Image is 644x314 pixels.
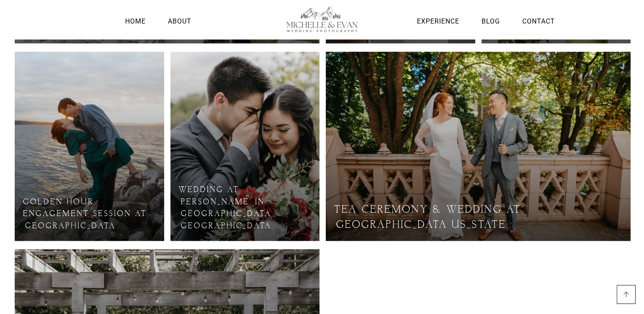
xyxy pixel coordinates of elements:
[123,16,148,27] a: Home
[15,52,164,241] a: Golden Hour Engagement Session at Discovery Park
[479,16,502,27] a: Blog
[414,16,461,27] a: Experience
[166,16,194,27] a: About
[520,16,557,27] a: Contact
[326,52,631,241] a: Tea Ceremony & Wedding at University of Washington
[170,52,320,241] a: Wedding at Maceli’s in Lawrence, KS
